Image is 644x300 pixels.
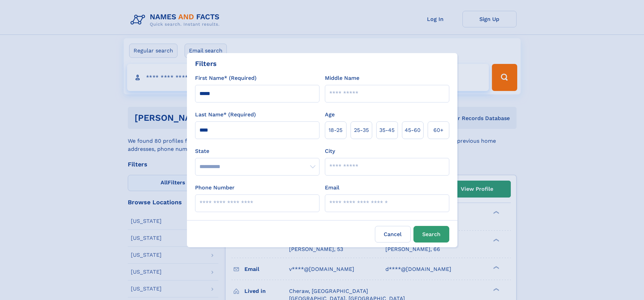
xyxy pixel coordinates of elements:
[413,226,449,243] button: Search
[329,126,342,134] span: 18‑25
[325,74,359,82] label: Middle Name
[325,111,335,119] label: Age
[433,126,444,134] span: 60+
[375,226,411,243] label: Cancel
[195,147,319,155] label: State
[354,126,369,134] span: 25‑35
[195,184,235,192] label: Phone Number
[195,59,217,69] div: Filters
[325,147,335,155] label: City
[195,74,257,82] label: First Name* (Required)
[405,126,421,134] span: 45‑60
[195,111,256,119] label: Last Name* (Required)
[379,126,395,134] span: 35‑45
[325,184,339,192] label: Email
